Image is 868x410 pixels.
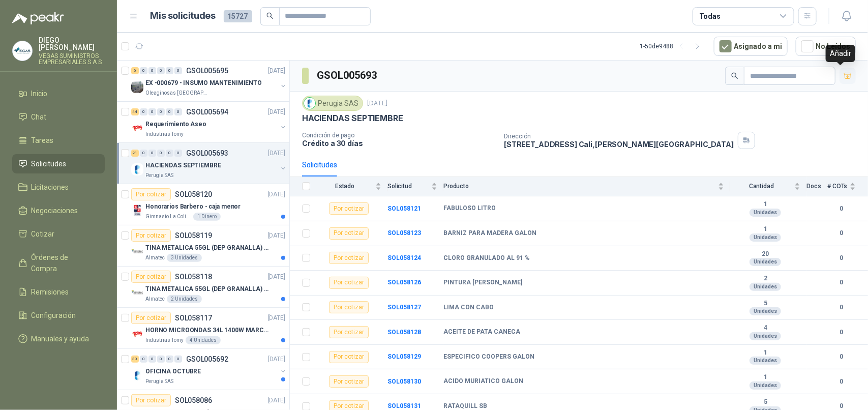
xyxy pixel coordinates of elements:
[268,66,285,76] p: [DATE]
[731,72,738,79] span: search
[12,178,105,197] a: Licitaciones
[145,284,272,294] p: TINA METALICA 55GL (DEP GRANALLA) CON TAPA
[302,139,496,148] p: Crédito a 30 días
[443,183,716,190] span: Producto
[140,108,147,115] div: 0
[131,271,171,283] div: Por cotizar
[12,12,64,24] img: Logo peakr
[145,326,272,335] p: HORNO MICROONDAS 34L 1400W MARCA TORNADO.
[329,202,369,215] div: Por cotizar
[145,367,201,376] p: OFICINA OCTUBRE
[166,150,173,157] div: 0
[39,53,105,65] p: VEGAS SUMINISTROS EMPRESARIALES S A S
[730,349,800,357] b: 1
[317,68,378,83] h3: GSOL005693
[12,282,105,302] a: Remisiones
[32,182,69,193] span: Licitaciones
[750,209,781,217] div: Unidades
[387,353,421,360] a: SOL058129
[117,184,289,225] a: Por cotizarSOL058120[DATE] Company LogoHonorarios Barbero - caja menorGimnasio La Colina1 Dinero
[750,233,781,242] div: Unidades
[302,132,496,139] p: Condición de pago
[367,99,387,108] p: [DATE]
[224,10,252,22] span: 15727
[827,303,856,312] b: 0
[329,301,369,313] div: Por cotizar
[175,314,212,321] p: SOL058117
[193,213,221,221] div: 1 Dinero
[504,140,734,149] p: [STREET_ADDRESS] Cali , [PERSON_NAME][GEOGRAPHIC_DATA]
[750,283,781,291] div: Unidades
[12,131,105,150] a: Tareas
[131,369,143,382] img: Company Logo
[148,108,156,115] div: 0
[131,394,171,406] div: Por cotizar
[268,231,285,241] p: [DATE]
[730,177,806,196] th: Cantidad
[443,254,530,262] b: CLORO GRANULADO AL 91 %
[387,402,421,409] b: SOL058131
[387,329,421,336] a: SOL058128
[131,328,143,340] img: Company Logo
[730,398,800,406] b: 5
[387,229,421,237] a: SOL058123
[443,304,494,312] b: LIMA CON CABO
[316,183,373,190] span: Estado
[174,356,182,363] div: 0
[186,150,228,157] p: GSOL005693
[117,308,289,349] a: Por cotizarSOL058117[DATE] Company LogoHORNO MICROONDAS 34L 1400W MARCA TORNADO.Industrias Tomy4 ...
[131,147,287,180] a: 21 0 0 0 0 0 GSOL005693[DATE] Company LogoHACIENDAS SEPTIEMBREPerugia SAS
[268,313,285,323] p: [DATE]
[504,133,734,140] p: Dirección
[827,377,856,387] b: 0
[32,228,55,240] span: Cotizar
[131,106,287,138] a: 44 0 0 0 0 0 GSOL005694[DATE] Company LogoRequerimiento AseoIndustrias Tomy
[175,232,212,239] p: SOL058119
[268,190,285,199] p: [DATE]
[12,154,105,173] a: Solicitudes
[131,163,143,175] img: Company Logo
[827,177,868,196] th: # COTs
[730,225,800,233] b: 1
[145,243,272,253] p: TINA METALICA 55GL (DEP GRANALLA) CON TAPA
[316,177,387,196] th: Estado
[157,108,165,115] div: 0
[186,356,228,363] p: GSOL005692
[12,107,105,127] a: Chat
[166,67,173,74] div: 0
[302,113,403,124] p: HACIENDAS SEPTIEMBRE
[186,108,228,115] p: GSOL005694
[827,328,856,337] b: 0
[167,254,202,262] div: 3 Unidades
[329,277,369,289] div: Por cotizar
[387,205,421,212] a: SOL058121
[166,108,173,115] div: 0
[117,267,289,308] a: Por cotizarSOL058118[DATE] Company LogoTINA METALICA 55GL (DEP GRANALLA) CON TAPAAlmatec2 Unidades
[145,202,241,212] p: Honorarios Barbero - caja menor
[148,150,156,157] div: 0
[131,287,143,299] img: Company Logo
[157,356,165,363] div: 0
[827,204,856,214] b: 0
[131,150,139,157] div: 21
[806,177,827,196] th: Docs
[730,373,800,382] b: 1
[387,279,421,286] a: SOL058126
[12,201,105,220] a: Negociaciones
[131,81,143,93] img: Company Logo
[145,295,165,303] p: Almatec
[329,351,369,363] div: Por cotizar
[148,67,156,74] div: 0
[443,353,534,361] b: ESPECIFICO COOPERS GALON
[827,352,856,362] b: 0
[145,130,184,138] p: Industrias Tomy
[268,107,285,117] p: [DATE]
[175,191,212,198] p: SOL058120
[140,150,147,157] div: 0
[714,37,788,56] button: Asignado a mi
[443,177,730,196] th: Producto
[12,306,105,325] a: Configuración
